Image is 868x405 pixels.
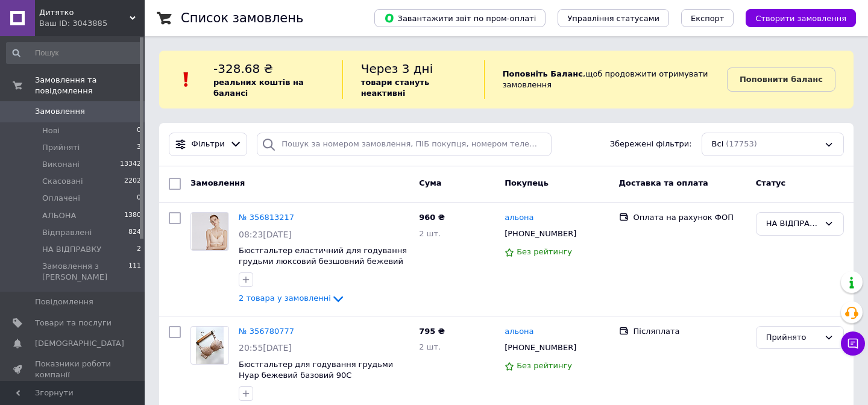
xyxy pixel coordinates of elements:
span: АЛЬОНА [42,210,77,221]
span: Без рейтингу [517,247,572,256]
span: 960 ₴ [419,213,445,222]
span: 0 [137,125,141,136]
button: Експорт [681,9,734,27]
span: Статус [756,178,786,187]
div: Післяплата [634,326,746,337]
div: Оплата на рахунок ФОП [634,212,746,223]
span: 3 [137,142,141,153]
span: 2 товара у замовленні [239,294,331,303]
span: Завантажити звіт по пром-оплаті [384,13,536,24]
span: Доставка та оплата [619,178,708,187]
div: , щоб продовжити отримувати замовлення [484,60,727,99]
span: [PHONE_NUMBER] [505,343,576,352]
input: Пошук [6,42,142,64]
span: Замовлення з [PERSON_NAME] [42,261,128,283]
img: Фото товару [192,213,228,250]
b: Поповнити баланс [740,75,823,84]
button: Завантажити звіт по пром-оплаті [374,9,546,27]
span: Повідомлення [35,297,93,307]
span: 824 [128,227,141,238]
span: -328.68 ₴ [213,61,273,76]
input: Пошук за номером замовлення, ПІБ покупця, номером телефону, Email, номером накладної [257,133,552,156]
span: 111 [128,261,141,283]
span: Всі [712,139,724,150]
button: Створити замовлення [746,9,856,27]
span: Покупець [505,178,549,187]
span: Скасовані [42,176,83,187]
span: [PHONE_NUMBER] [505,229,576,238]
b: реальних коштів на балансі [213,78,304,98]
span: Замовлення [190,178,245,187]
span: 08:23[DATE] [239,230,292,239]
img: :exclamation: [177,71,195,89]
b: Поповніть Баланс [503,69,583,78]
span: Збережені фільтри: [610,139,692,150]
span: 0 [137,193,141,204]
span: Відправлені [42,227,92,238]
button: Чат з покупцем [841,331,865,356]
span: Оплачені [42,193,80,204]
div: Ваш ID: 3043885 [39,18,145,29]
span: Через 3 дні [361,61,433,76]
span: Замовлення та повідомлення [35,75,145,96]
span: Управління статусами [567,14,659,23]
a: Бюстгальтер еластичний для годування грудьми люксовий безшовний бежевий XXL [239,246,407,277]
b: товари стануть неактивні [361,78,430,98]
span: Нові [42,125,60,136]
span: Товари та послуги [35,318,112,328]
a: Фото товару [190,326,229,365]
div: НА ВІДПРАВКУ [766,218,819,230]
span: 2202 [124,176,141,187]
span: 2 шт. [419,342,441,351]
span: Створити замовлення [755,14,846,23]
h1: Список замовлень [181,11,303,25]
span: 2 шт. [419,229,441,238]
a: альона [505,326,533,337]
span: Фільтри [192,139,225,150]
span: Дитятко [39,7,130,18]
a: 2 товара у замовленні [239,294,345,303]
a: № 356780777 [239,327,294,336]
a: Бюстгальтер для годування грудьми Нуар бежевий базовий 90C [239,360,393,380]
a: альона [505,212,533,224]
span: Без рейтингу [517,361,572,370]
div: Прийнято [766,331,819,344]
span: Показники роботи компанії [35,359,112,380]
span: Cума [419,178,441,187]
button: Управління статусами [558,9,669,27]
a: Поповнити баланс [727,67,835,92]
span: НА ВІДПРАВКУ [42,244,101,255]
span: Експорт [691,14,725,23]
a: Створити замовлення [734,13,856,22]
span: Виконані [42,159,80,170]
span: (17753) [726,139,757,148]
a: Фото товару [190,212,229,251]
span: [DEMOGRAPHIC_DATA] [35,338,124,349]
span: Прийняті [42,142,80,153]
span: Замовлення [35,106,85,117]
span: 2 [137,244,141,255]
img: Фото товару [196,327,224,364]
span: 1380 [124,210,141,221]
span: 13342 [120,159,141,170]
a: № 356813217 [239,213,294,222]
span: 20:55[DATE] [239,343,292,353]
span: 795 ₴ [419,327,445,336]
